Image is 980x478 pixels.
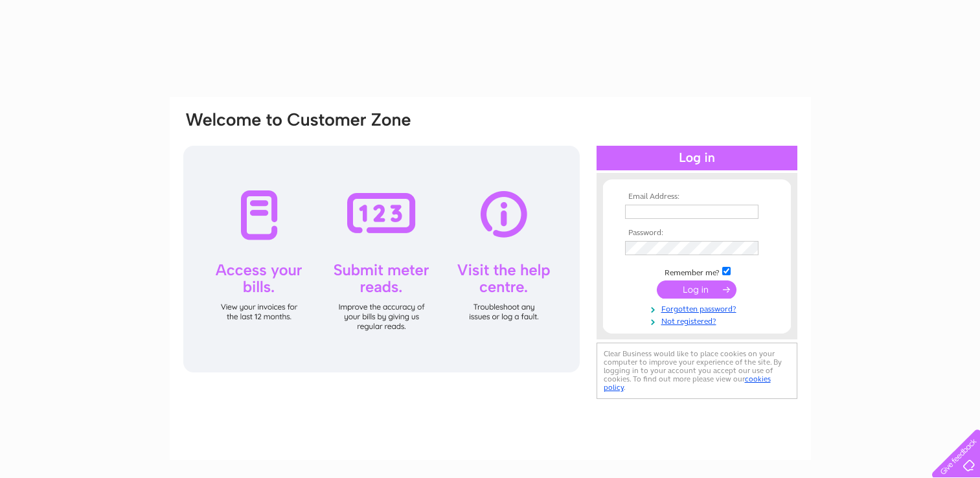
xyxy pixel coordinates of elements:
a: cookies policy [604,374,771,392]
th: Password: [622,229,772,238]
td: Remember me? [622,265,772,278]
div: Clear Business would like to place cookies on your computer to improve your experience of the sit... [597,343,797,399]
a: Not registered? [625,314,772,326]
th: Email Address: [622,192,772,201]
input: Submit [657,280,736,299]
a: Forgotten password? [625,302,772,314]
